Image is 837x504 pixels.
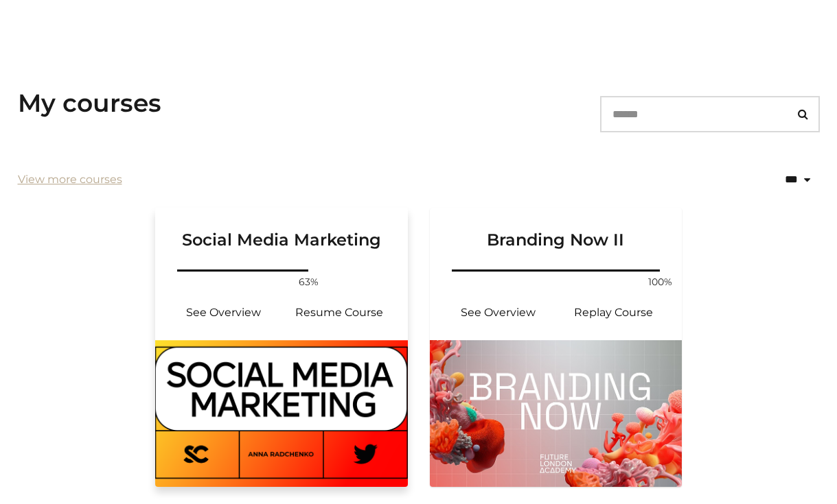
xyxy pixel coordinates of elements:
a: Social Media Marketing [155,208,408,267]
a: Branding Now II: Resume Course [555,296,671,329]
a: Social Media Marketing: Resume Course [282,296,397,329]
span: 63% [292,275,325,289]
a: Social Media Marketing: See Overview [166,296,282,329]
a: Branding Now II: See Overview [441,296,556,329]
h3: Social Media Marketing [172,208,391,250]
span: 100% [643,275,676,289]
h3: Branding Now II [446,208,666,250]
a: View more courses [18,171,122,188]
a: Branding Now II [430,208,683,267]
h3: My courses [18,88,161,118]
select: status [725,162,820,197]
